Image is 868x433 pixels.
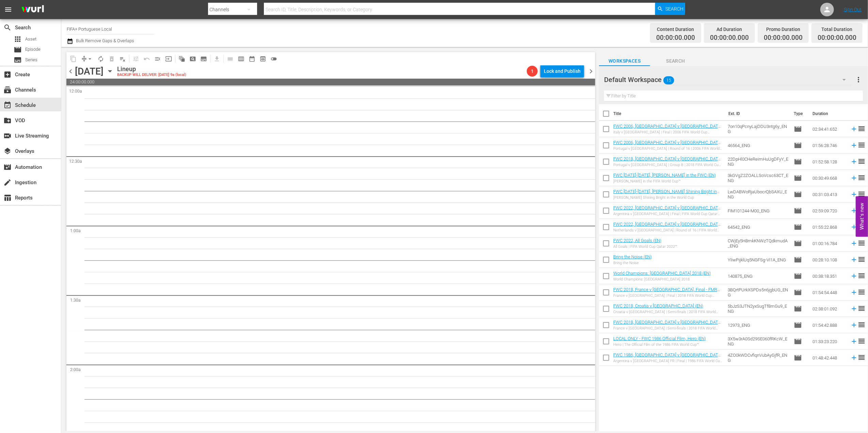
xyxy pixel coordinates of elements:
[858,288,866,296] span: reorder
[858,239,866,247] span: reorder
[794,239,802,247] span: Episode
[794,141,802,149] span: Episode
[850,338,858,345] svg: Add to Schedule
[810,154,848,170] td: 01:52:58.128
[613,195,722,200] div: [PERSON_NAME] Shining Bright in the World Cup
[613,293,722,298] div: France v [GEOGRAPHIC_DATA] | Final | 2018 FIFA World Cup Russia™ | Full Match Replay
[810,301,848,317] td: 02:38:01.092
[165,55,172,62] span: input
[710,34,749,42] span: 00:00:00.000
[794,288,802,296] span: Episode
[209,52,222,65] span: Download as CSV
[3,163,12,171] span: Automation
[724,104,790,123] th: Ext. ID
[656,25,695,34] div: Content Duration
[725,186,791,203] td: LwDABWoRjaUbocrQbSAXU_ENG
[152,53,163,64] span: Fill episodes with ad slates
[850,191,858,198] svg: Add to Schedule
[222,52,236,65] span: Day Calendar View
[794,223,802,231] span: Episode
[725,284,791,301] td: 3BQrtPUrkXSPDs5n6jgbUG_ENG
[858,337,866,345] span: reorder
[613,140,722,150] a: FWC 2006, [GEOGRAPHIC_DATA] v [GEOGRAPHIC_DATA] (EN)
[198,53,209,64] span: Create Series Block
[725,154,791,170] td: 22DpHl0CHeReimHuUgDFyY_ENG
[613,271,711,276] a: World Champions: [GEOGRAPHIC_DATA] 2018 (EN)
[613,244,677,249] div: All Goals | FIFA World Cup Qatar 2022™
[613,359,722,363] div: Argentina v [GEOGRAPHIC_DATA] FR | Final | 1986 FIFA World Cup [GEOGRAPHIC_DATA]™ | Full Match Re...
[75,38,134,43] span: Bulk Remove Gaps & Overlaps
[794,321,802,329] span: Episode
[613,326,722,331] div: France v [GEOGRAPHIC_DATA] | Semi-finals | 2018 FIFA World Cup [GEOGRAPHIC_DATA]™ | Full Match Re...
[818,34,856,42] span: 00:00:00.000
[858,304,866,312] span: reorder
[810,186,848,203] td: 00:31:03.413
[68,53,79,64] span: Copy Lineup
[613,310,722,314] div: Croatia v [GEOGRAPHIC_DATA] | Semi-finals | 2018 FIFA World Cup [GEOGRAPHIC_DATA]™ | Full Match R...
[249,55,255,62] span: date_range_outlined
[613,104,724,123] th: Title
[154,55,161,62] span: menu_open
[655,3,685,15] button: Search
[613,212,722,216] div: Argentina v [GEOGRAPHIC_DATA] | Final | FIFA World Cup Qatar 2022™ | Full Match Replay
[858,255,866,263] span: reorder
[794,272,802,280] span: Episode
[3,116,12,125] span: VOD
[858,141,866,149] span: reorder
[604,70,852,89] div: Default Workspace
[850,256,858,263] svg: Add to Schedule
[794,190,802,198] span: Episode
[858,174,866,182] span: reorder
[794,158,802,166] span: Episode
[141,53,152,64] span: Revert to Primary Episode
[856,196,868,237] button: Open Feedback Widget
[613,179,716,183] div: [PERSON_NAME] in the FIFA World Cup™
[794,337,802,346] span: Episode
[25,36,36,43] span: Asset
[794,125,802,133] span: Episode
[613,189,720,199] a: FWC [DATE]-[DATE], [PERSON_NAME] Shining Bright in the World Cup (EN)
[3,147,12,155] span: Overlays
[725,333,791,350] td: 3X5w3rA0Sd29SE060fRKcW_ENG
[809,104,850,123] th: Duration
[810,252,848,268] td: 00:28:10.108
[725,121,791,137] td: 7on10qPcnyLajDDU3ntg6y_ENG
[3,86,12,94] span: Channels
[599,57,650,65] span: Workspaces
[3,70,12,79] span: Create
[613,205,722,215] a: FWC 2022, [GEOGRAPHIC_DATA] v [GEOGRAPHIC_DATA] (EN)
[656,34,695,42] span: 00:00:00.000
[75,66,104,77] div: [DATE]
[3,178,12,187] span: Ingestion
[855,76,863,84] span: more_vert
[725,137,791,154] td: 46564_ENG
[200,55,207,62] span: subtitles_outlined
[259,55,266,62] span: preview_outlined
[613,277,711,282] div: World Champions: [GEOGRAPHIC_DATA] 2018
[850,272,858,280] svg: Add to Schedule
[257,53,268,64] span: View Backup
[613,342,706,347] div: Hero | The Official Film of the 1986 FIFA World Cup™
[119,55,126,62] span: playlist_remove_outlined
[189,55,196,62] span: pageview_outlined
[16,2,49,18] img: ans4CAIJ8jUAAAAAAAAAAAAAAAAAAAAAAAAgQb4GAAAAAAAAAAAAAAAAAAAAAAAAJMjXAAAAAAAAAAAAAAAAAAAAAAAAgAT5G...
[850,223,858,231] svg: Add to Schedule
[665,3,683,15] span: Search
[764,34,803,42] span: 00:00:00.000
[850,158,858,165] svg: Add to Schedule
[613,130,722,134] div: Italy v [GEOGRAPHIC_DATA] | Final | 2006 FIFA World Cup [GEOGRAPHIC_DATA]™ | Full Match Replay
[270,55,277,62] span: toggle_off
[117,73,186,77] div: BACKUP WILL DELIVER: [DATE] 9a (local)
[855,71,863,88] button: more_vert
[236,53,247,64] span: Week Calendar View
[613,163,722,167] div: Portugal v [GEOGRAPHIC_DATA] | Group B | 2018 FIFA World Cup [GEOGRAPHIC_DATA]™ | Full Match Replay
[66,79,595,85] span: 24:00:00.000
[794,174,802,182] span: Episode
[725,219,791,235] td: 64542_ENG
[3,101,12,109] span: Schedule
[613,336,706,341] a: LOCAL ONLY - FWC 1986 Official Film, Hero (EN)
[97,55,104,62] span: autorenew_outlined
[178,55,185,62] span: auto_awesome_motion_outlined
[25,57,37,63] span: Series
[794,256,802,264] span: Episode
